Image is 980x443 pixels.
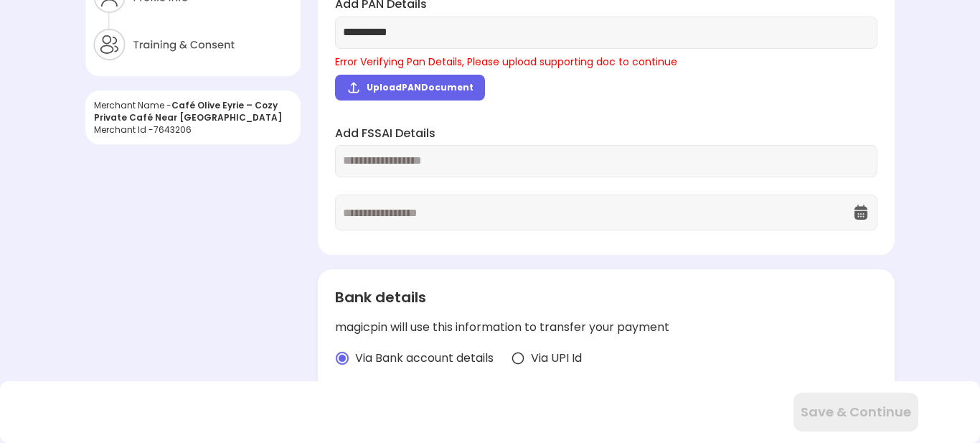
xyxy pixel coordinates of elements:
img: radio [335,351,349,365]
div: Merchant Id - 7643206 [94,123,292,136]
img: upload [347,80,361,95]
span: Café Olive Eyrie – Cozy Private Café Near [GEOGRAPHIC_DATA] [94,99,282,123]
div: magicpin will use this information to transfer your payment [335,320,877,336]
img: OcXK764TI_dg1n3pJKAFuNcYfYqBKGvmbXteblFrPew4KBASBbPUoKPFDRZzLe5z5khKOkBCrBseVNl8W_Mqhk0wgJF92Dyy9... [852,204,870,221]
span: Via Bank account details [355,350,494,367]
div: Bank details [335,286,877,308]
span: Upload PAN Document [367,81,473,93]
button: Save & Continue [793,393,918,432]
label: Add FSSAI Details [335,126,877,142]
span: Via UPI Id [531,350,582,367]
img: radio [511,351,525,365]
div: Error Verifying Pan Details, Please upload supporting doc to continue [335,55,877,69]
div: Merchant Name - [94,99,292,123]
